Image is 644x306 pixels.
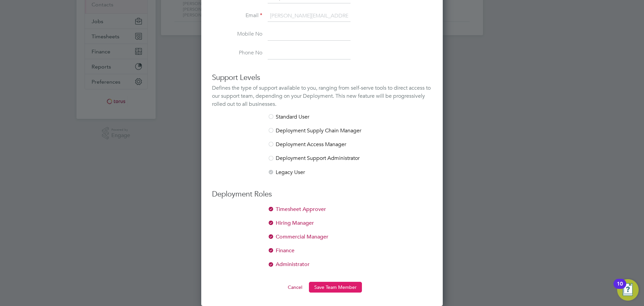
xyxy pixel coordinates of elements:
[212,114,432,127] li: Standard User
[212,261,432,275] li: Administrator
[212,233,432,247] li: Commercial Manager
[282,282,308,293] button: Cancel
[212,73,432,83] h3: Support Levels
[212,155,432,169] li: Deployment Support Administrator
[212,247,432,261] li: Finance
[212,84,432,108] div: Defines the type of support available to you, ranging from self-serve tools to direct access to o...
[212,169,432,176] li: Legacy User
[617,284,623,293] div: 10
[212,206,432,220] li: Timesheet Approver
[212,127,432,141] li: Deployment Supply Chain Manager
[212,189,432,199] h3: Deployment Roles
[212,141,432,155] li: Deployment Access Manager
[212,31,262,38] label: Mobile No
[212,12,262,19] label: Email
[212,49,262,56] label: Phone No
[617,279,639,301] button: Open Resource Center, 10 new notifications
[212,220,432,233] li: Hiring Manager
[309,282,362,293] button: Save Team Member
